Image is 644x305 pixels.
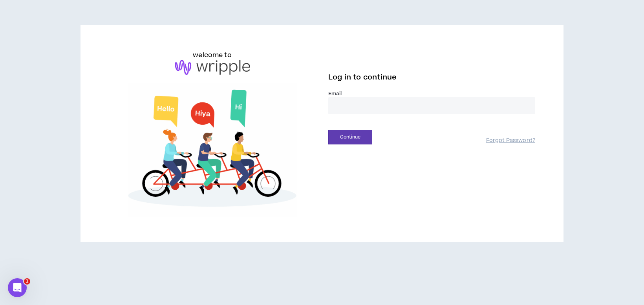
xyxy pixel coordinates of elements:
label: Email [328,90,535,97]
img: Welcome to Wripple [109,83,316,217]
span: 1 [24,278,30,285]
img: logo-brand.png [175,60,250,75]
button: Continue [328,130,372,144]
h6: welcome to [193,50,232,60]
iframe: Intercom live chat [8,278,27,297]
a: Forgot Password? [486,137,535,144]
span: Log in to continue [328,72,397,82]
